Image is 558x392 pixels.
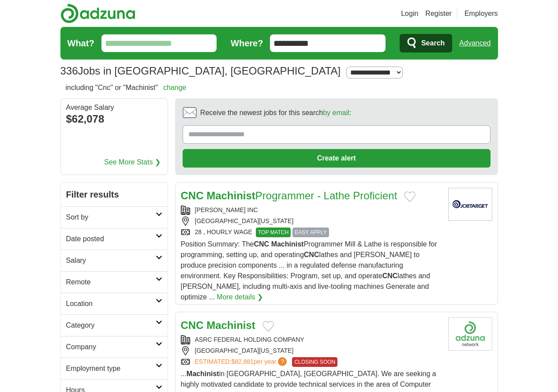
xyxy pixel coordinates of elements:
[401,8,418,19] a: Login
[256,228,291,237] span: TOP MATCH
[61,293,168,314] a: Location
[183,149,491,168] button: Create alert
[67,37,94,50] label: What?
[271,240,304,248] strong: Machinist
[61,206,168,228] a: Sort by
[61,183,168,206] h2: Filter results
[278,357,287,366] span: ?
[206,190,255,202] strong: Machinist
[66,363,156,374] h2: Employment type
[400,34,452,52] button: Search
[60,4,135,23] img: Adzuna logo
[206,319,255,331] strong: Machinist
[323,109,349,116] a: by email
[421,34,445,52] span: Search
[459,34,491,52] a: Advanced
[187,370,219,377] strong: Machinist
[61,271,168,293] a: Remote
[181,228,441,237] div: 28 , HOURLY WAGE
[60,65,341,77] h1: Jobs in [GEOGRAPHIC_DATA], [GEOGRAPHIC_DATA]
[254,240,270,248] strong: CNC
[61,336,168,358] a: Company
[181,335,441,344] div: ASRC FEDERAL HOLDING COMPANY
[66,255,156,266] h2: Salary
[382,272,398,280] strong: CNC
[304,251,319,258] strong: CNC
[61,228,168,250] a: Date posted
[66,111,162,127] div: $62,078
[448,188,492,221] img: Company logo
[262,321,274,332] button: Add to favorite jobs
[104,157,161,168] a: See More Stats ❯
[292,228,329,237] span: EASY APPLY
[448,317,492,351] img: Company logo
[163,84,187,91] a: change
[66,342,156,352] h2: Company
[181,190,204,202] strong: CNC
[181,217,441,226] div: [GEOGRAPHIC_DATA][US_STATE]
[66,212,156,223] h2: Sort by
[61,314,168,336] a: Category
[200,108,351,118] span: Receive the newest jobs for this search :
[425,8,452,19] a: Register
[292,357,337,367] span: CLOSING SOON
[195,357,289,367] a: ESTIMATED:$82,881per year?
[231,358,254,365] span: $82,881
[181,240,437,301] span: Position Summary: The Programmer Mill & Lathe is responsible for programming, setting up, and ope...
[66,320,156,331] h2: Category
[61,250,168,271] a: Salary
[231,37,263,50] label: Where?
[66,299,156,309] h2: Location
[404,191,416,202] button: Add to favorite jobs
[66,277,156,287] h2: Remote
[181,319,255,331] a: CNC Machinist
[181,346,441,355] div: [GEOGRAPHIC_DATA][US_STATE]
[181,190,397,202] a: CNC MachinistProgrammer - Lathe Proficient
[217,292,263,302] a: More details ❯
[181,319,204,331] strong: CNC
[181,205,441,215] div: [PERSON_NAME] INC
[66,82,187,93] h2: including "Cnc" or "Machinist"
[60,63,78,79] span: 336
[61,358,168,379] a: Employment type
[66,104,162,111] div: Average Salary
[66,234,156,244] h2: Date posted
[464,8,498,19] a: Employers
